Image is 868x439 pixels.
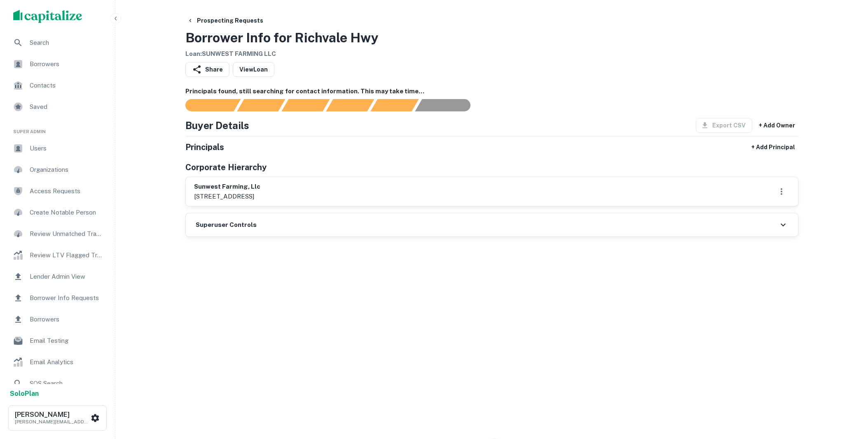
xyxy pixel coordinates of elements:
[7,352,108,372] a: Email Analytics
[7,374,108,393] a: SOS Search
[10,389,39,399] a: SoloPlan
[7,118,108,139] li: Super Admin
[194,192,260,201] p: [STREET_ADDRESS]
[13,10,82,23] img: capitalize-logo.png
[7,245,108,265] a: Review LTV Flagged Transactions
[185,62,229,77] button: Share
[7,97,108,117] a: Saved
[7,139,108,158] a: Users
[7,33,108,53] a: Search
[237,99,285,111] div: Your request is received and processing...
[30,272,103,282] span: Lender Admin View
[185,141,224,153] h5: Principals
[10,390,39,397] strong: Solo Plan
[7,54,108,74] a: Borrowers
[7,310,108,329] a: Borrowers
[748,140,798,155] button: + Add Principal
[196,220,257,230] h6: Superuser Controls
[30,357,103,367] span: Email Analytics
[756,118,798,133] button: + Add Owner
[827,373,868,413] iframe: Chat Widget
[184,13,267,28] button: Prospecting Requests
[8,405,107,431] button: [PERSON_NAME][PERSON_NAME][EMAIL_ADDRESS][DOMAIN_NAME]
[7,160,108,180] a: Organizations
[175,99,237,111] div: Sending borrower request to AI...
[30,250,103,260] span: Review LTV Flagged Transactions
[15,418,89,425] p: [PERSON_NAME][EMAIL_ADDRESS][DOMAIN_NAME]
[7,76,108,95] a: Contacts
[185,118,249,133] h4: Buyer Details
[30,314,103,324] span: Borrowers
[30,165,103,175] span: Organizations
[30,143,103,153] span: Users
[30,186,103,196] span: Access Requests
[30,38,103,48] span: Search
[30,229,103,239] span: Review Unmatched Transactions
[30,81,103,90] span: Contacts
[7,288,108,308] a: Borrower Info Requests
[15,411,89,418] h6: [PERSON_NAME]
[370,99,419,111] div: Principals found, still searching for contact information. This may take time...
[7,224,108,244] a: Review Unmatched Transactions
[194,182,260,192] h6: sunwest farming, llc
[233,62,274,77] a: ViewLoan
[7,203,108,222] a: Create Notable Person
[7,267,108,287] a: Lender Admin View
[30,59,103,69] span: Borrowers
[7,181,108,201] a: Access Requests
[30,293,103,303] span: Borrower Info Requests
[185,28,379,48] h3: Borrower Info for Richvale Hwy
[30,102,103,112] span: Saved
[30,208,103,217] span: Create Notable Person
[281,99,330,111] div: Documents found, AI parsing details...
[185,49,379,59] h6: Loan : SUNWEST FARMING LLC
[415,99,480,111] div: AI fulfillment process complete.
[185,87,798,96] h6: Principals found, still searching for contact information. This may take time...
[30,336,103,346] span: Email Testing
[30,379,103,388] span: SOS Search
[185,161,267,173] h5: Corporate Hierarchy
[7,331,108,351] a: Email Testing
[326,99,374,111] div: Principals found, AI now looking for contact information...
